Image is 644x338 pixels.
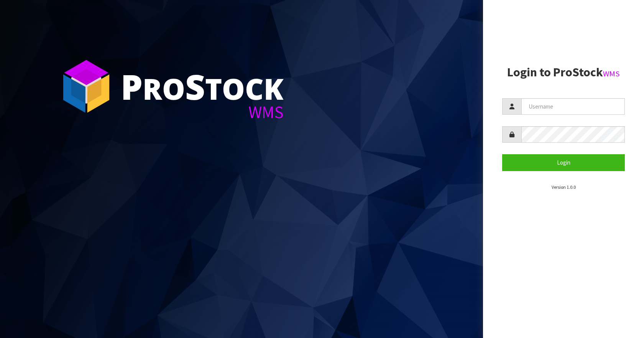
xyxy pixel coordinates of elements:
div: WMS [121,104,284,121]
small: Version 1.0.0 [552,184,576,190]
small: WMS [603,69,620,79]
div: ro tock [121,69,284,104]
span: P [121,63,143,110]
input: Username [521,98,625,115]
h2: Login to ProStock [502,66,625,79]
img: ProStock Cube [58,58,115,115]
span: S [185,63,205,110]
button: Login [502,154,625,171]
